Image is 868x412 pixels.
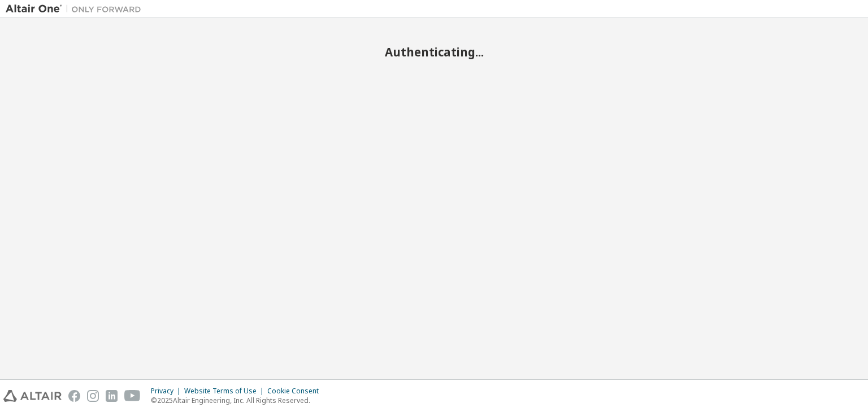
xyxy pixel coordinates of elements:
[3,390,62,402] img: altair_logo.svg
[6,3,147,15] img: Altair One
[267,387,325,396] div: Cookie Consent
[151,396,325,405] p: © 2025 Altair Engineering, Inc. All Rights Reserved.
[6,45,862,59] h2: Authenticating...
[106,390,118,402] img: linkedin.svg
[68,390,80,402] img: facebook.svg
[124,390,141,402] img: youtube.svg
[87,390,99,402] img: instagram.svg
[151,387,184,396] div: Privacy
[184,387,267,396] div: Website Terms of Use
